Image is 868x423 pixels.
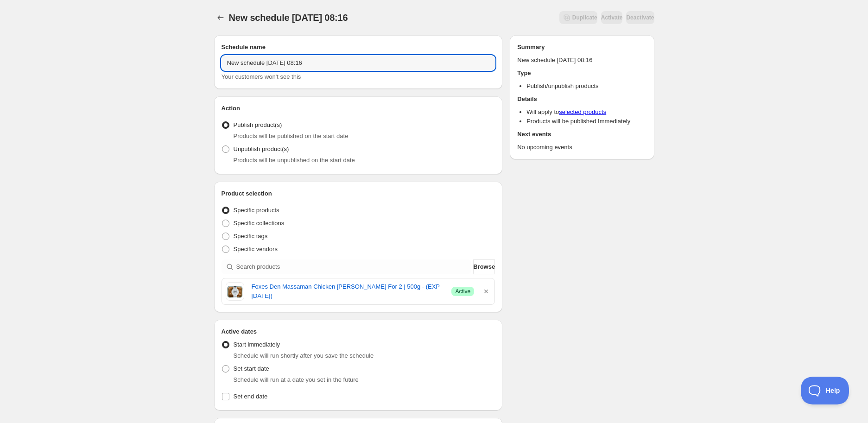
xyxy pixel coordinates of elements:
[214,11,227,24] button: Schedules
[252,282,444,301] a: Foxes Den Massaman Chicken [PERSON_NAME] For 2 | 500g - (EXP [DATE])
[559,108,606,115] a: selected products
[234,121,282,128] span: Publish product(s)
[517,95,646,104] h2: Details
[234,233,268,240] span: Specific tags
[222,104,495,113] h2: Action
[234,145,289,152] span: Unpublish product(s)
[801,377,849,404] iframe: Toggle Customer Support
[234,157,355,164] span: Products will be unpublished on the start date
[526,82,646,91] li: Publish/unpublish products
[234,376,359,383] span: Schedule will run at a date you set in the future
[234,207,279,214] span: Specific products
[234,133,348,139] span: Products will be published on the start date
[236,259,472,274] input: Search products
[234,341,280,348] span: Start immediately
[222,73,301,80] span: Your customers won't see this
[517,69,646,78] h2: Type
[222,327,495,336] h2: Active dates
[234,352,374,359] span: Schedule will run shortly after you save the schedule
[473,259,495,274] button: Browse
[234,365,269,372] span: Set start date
[517,130,646,139] h2: Next events
[526,107,646,117] li: Will apply to
[517,56,646,65] p: New schedule [DATE] 08:16
[226,282,244,301] img: Massaman Chicken Curry For 2 500g - (EXP 29/04/2024)-Restaurants/Meal Kits-Foxes Den-iPantry-aust...
[234,220,285,227] span: Specific collections
[455,288,470,295] span: Active
[222,189,495,198] h2: Product selection
[229,13,348,23] span: New schedule [DATE] 08:16
[517,43,646,52] h2: Summary
[517,143,646,152] p: No upcoming events
[234,246,278,253] span: Specific vendors
[222,43,495,52] h2: Schedule name
[234,393,268,400] span: Set end date
[526,117,646,126] li: Products will be published Immediately
[473,262,495,271] span: Browse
